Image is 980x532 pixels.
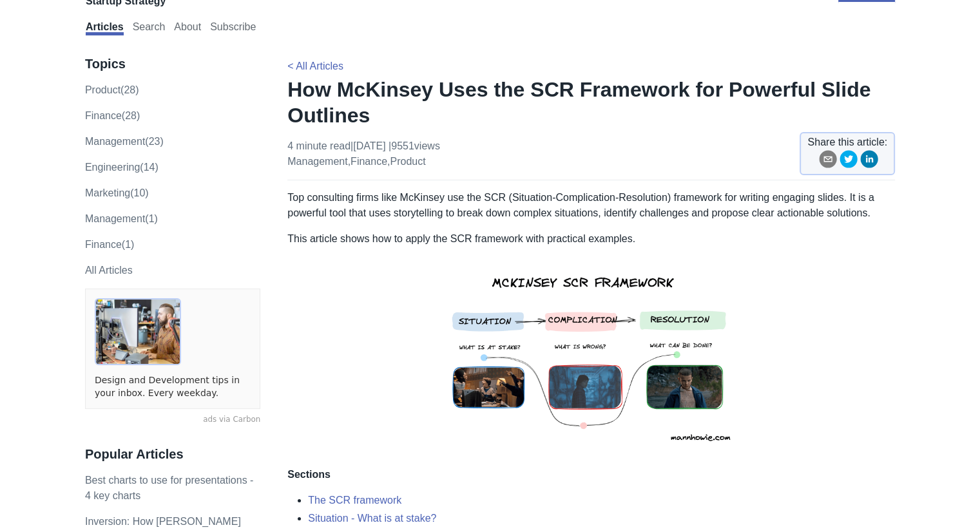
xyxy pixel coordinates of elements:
a: About [174,21,201,35]
a: Finance(1) [85,239,134,250]
a: product [390,156,425,167]
a: finance [351,156,387,167]
p: This article shows how to apply the SCR framework with practical examples. [287,231,895,247]
a: < All Articles [287,61,343,71]
button: linkedin [860,150,878,173]
h3: Topics [85,56,260,72]
a: ads via Carbon [85,414,260,426]
a: Situation - What is at stake? [308,513,436,524]
a: Subscribe [210,21,256,35]
a: Articles [86,21,124,35]
span: | 9551 views [389,140,440,151]
img: mckinsey scr framework [433,257,750,457]
a: finance(28) [85,110,140,121]
button: email [819,150,837,173]
img: ads via Carbon [95,298,181,365]
a: management(23) [85,136,164,147]
h1: How McKinsey Uses the SCR Framework for Powerful Slide Outlines [287,77,895,128]
button: twitter [840,150,858,173]
h3: Popular Articles [85,446,260,462]
a: management [287,156,347,167]
a: The SCR framework [308,495,401,506]
a: All Articles [85,265,133,276]
strong: Sections [287,469,331,480]
a: Best charts to use for presentations - 4 key charts [85,475,253,501]
a: product(28) [85,84,139,95]
a: Search [133,21,166,35]
a: marketing(10) [85,187,149,198]
span: Share this article: [807,135,887,150]
a: Design and Development tips in your inbox. Every weekday. [95,374,251,399]
a: Management(1) [85,213,158,224]
p: 4 minute read | [DATE] , , [287,138,440,169]
a: engineering(14) [85,162,159,173]
p: Top consulting firms like McKinsey use the SCR (Situation-Complication-Resolution) framework for ... [287,190,895,221]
